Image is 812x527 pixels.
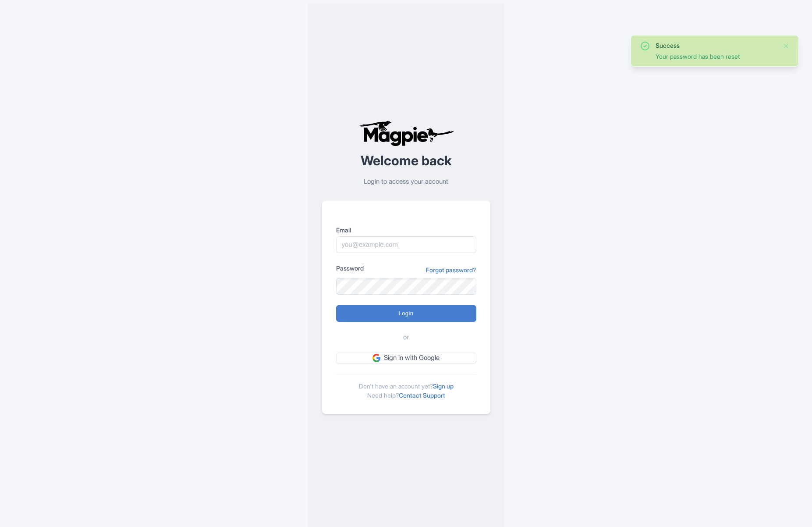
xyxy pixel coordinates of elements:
a: Sign up [433,382,454,390]
img: logo-ab69f6fb50320c5b225c76a69d11143b.png [357,120,455,146]
label: Password [336,263,364,273]
img: google.svg [372,354,380,362]
div: Success [656,41,776,50]
div: Don't have an account yet? Need help? [336,374,476,400]
div: Your password has been reset [656,52,776,61]
input: Login [336,305,476,322]
button: Close [783,41,790,51]
input: you@example.com [336,236,476,253]
label: Email [336,225,476,235]
a: Forgot password? [426,265,476,274]
a: Sign in with Google [336,353,476,363]
a: Contact Support [399,392,445,399]
p: Login to access your account [322,177,490,187]
span: or [403,332,409,342]
h2: Welcome back [322,153,490,168]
